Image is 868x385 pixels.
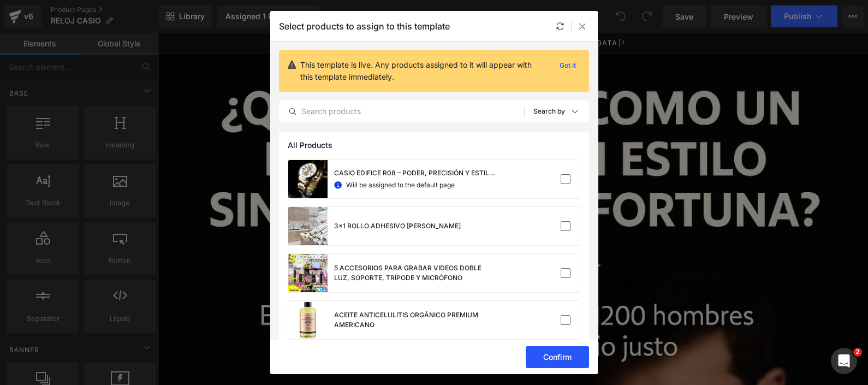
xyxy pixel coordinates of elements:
[288,254,328,292] a: product-img
[280,105,524,118] input: Search products
[533,108,565,115] p: Search by
[555,59,580,72] p: Got it
[334,310,498,330] div: ACEITE ANTICELULITIS ORGÁNICO PREMIUM AMERICANO
[334,263,498,283] div: 5 ACCESORIOS PARA GRABAR VIDEOS DOBLE LUZ, SOPORTE, TRÍPODE Y MICRÓFONO
[334,168,498,178] div: CASIO EDIFICE R08 – PODER, PRECISIÓN Y ESTILO EJECUTIVO
[831,348,857,374] iframe: Intercom live chat
[288,141,332,150] span: All Products
[334,221,461,231] div: 3x1 ROLLO ADHESIVO [PERSON_NAME]
[288,160,328,198] a: product-img
[853,348,862,357] span: 2
[279,21,450,32] p: Select products to assign to this template
[526,346,589,368] button: Confirm
[288,207,328,245] a: product-img
[300,59,546,83] p: This template is live. Any products assigned to it will appear with this template immediately.
[346,180,455,190] span: Will be assigned to the default page
[288,301,328,339] a: product-img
